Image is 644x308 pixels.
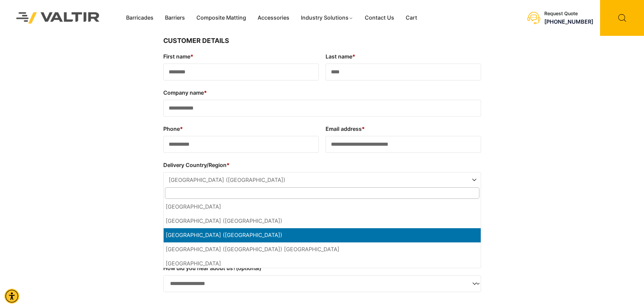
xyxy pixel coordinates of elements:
label: How did you hear about us? [163,263,481,274]
label: Delivery Country/Region [163,160,481,170]
li: [GEOGRAPHIC_DATA] ([GEOGRAPHIC_DATA]) [GEOGRAPHIC_DATA] [164,242,481,257]
a: Accessories [252,13,295,23]
abbr: required [204,89,207,96]
span: Delivery Country/Region [163,172,481,187]
a: Industry Solutions [295,13,359,23]
h3: Customer Details [163,36,481,46]
abbr: required [362,125,365,132]
div: Request Quote [544,11,593,17]
abbr: required [352,53,355,60]
div: Accessibility Menu [4,289,19,304]
span: (optional) [236,265,261,271]
label: Last name [326,51,481,62]
input: Search [165,187,479,199]
abbr: required [226,162,230,168]
li: [GEOGRAPHIC_DATA] ([GEOGRAPHIC_DATA]) [164,228,481,242]
label: Company name [163,87,481,98]
img: Valtir Rentals [7,3,109,32]
a: Contact Us [359,13,400,23]
li: [GEOGRAPHIC_DATA] [164,257,481,271]
li: [GEOGRAPHIC_DATA] ([GEOGRAPHIC_DATA]) [164,214,481,228]
li: [GEOGRAPHIC_DATA] [164,200,481,214]
abbr: required [180,125,183,132]
span: United States (US) [164,172,481,188]
a: Barriers [159,13,191,23]
a: Composite Matting [191,13,252,23]
a: Barricades [120,13,159,23]
label: First name [163,51,319,62]
a: call (888) 496-3625 [544,18,593,25]
label: Email address [326,123,481,134]
label: Phone [163,123,319,134]
a: Cart [400,13,423,23]
abbr: required [190,53,193,60]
